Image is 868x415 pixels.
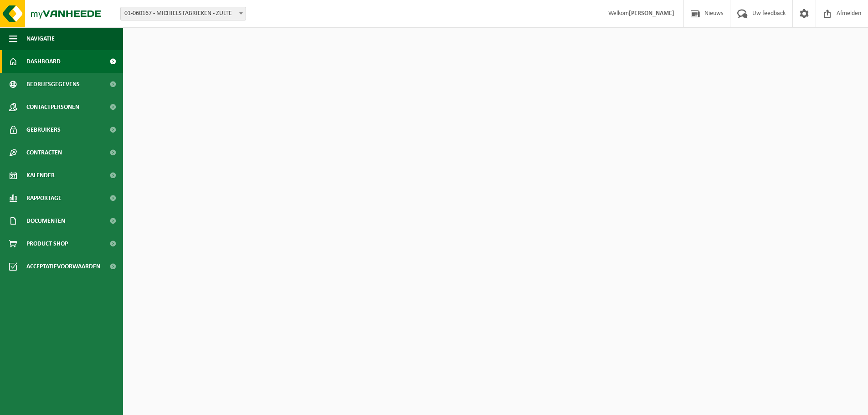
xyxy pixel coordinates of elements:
span: Bedrijfsgegevens [26,73,80,96]
span: Contactpersonen [26,96,79,118]
span: Gebruikers [26,118,61,141]
span: Contracten [26,141,62,164]
strong: [PERSON_NAME] [629,10,674,17]
span: Navigatie [26,27,55,50]
span: Rapportage [26,187,62,210]
span: Kalender [26,164,55,187]
span: Acceptatievoorwaarden [26,255,100,278]
span: Product Shop [26,232,68,255]
span: 01-060167 - MICHIELS FABRIEKEN - ZULTE [121,7,246,20]
span: 01-060167 - MICHIELS FABRIEKEN - ZULTE [120,7,246,20]
span: Documenten [26,210,65,232]
span: Dashboard [26,50,61,73]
